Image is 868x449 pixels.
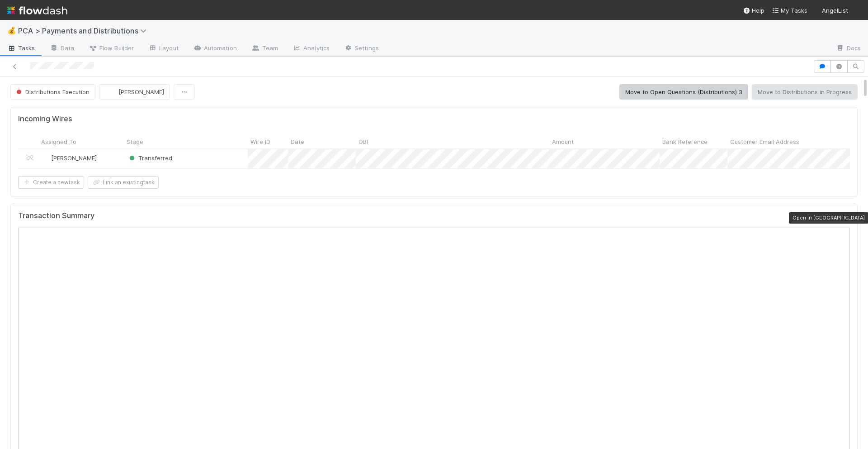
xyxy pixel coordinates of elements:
a: Settings [337,42,386,56]
button: Link an existingtask [88,176,159,189]
a: Docs [829,42,868,56]
span: Flow Builder [89,43,134,53]
img: avatar_ad9da010-433a-4b4a-a484-836c288de5e1.png [852,6,861,15]
span: Transferred [127,154,172,162]
span: Bank Reference [662,137,708,146]
img: logo-inverted-e16ddd16eac7371096b0.svg [7,3,67,18]
span: My Tasks [772,7,807,14]
h5: Transaction Summary [18,211,94,220]
span: OBI [359,137,368,146]
button: Distributions Execution [10,84,95,100]
a: Team [244,42,285,56]
span: AngelList [822,7,848,14]
span: Distributions Execution [14,88,90,96]
span: Tasks [7,43,35,53]
div: [PERSON_NAME] [42,153,97,162]
span: [PERSON_NAME] [118,88,164,96]
button: [PERSON_NAME] [99,84,170,100]
button: Create a newtask [18,176,84,189]
span: Amount [552,137,574,146]
span: [PERSON_NAME] [51,154,97,162]
div: Help [743,6,764,15]
div: Transferred [127,153,172,162]
a: Flow Builder [81,42,141,56]
a: Data [42,42,81,56]
span: PCA > Payments and Distributions [18,26,151,35]
a: Analytics [285,42,337,56]
span: Date [291,137,304,146]
span: Stage [127,137,143,146]
a: Automation [186,42,244,56]
a: My Tasks [772,6,807,15]
span: 💰 [7,27,16,34]
h5: Incoming Wires [18,115,72,124]
a: Layout [141,42,186,56]
img: avatar_ad9da010-433a-4b4a-a484-836c288de5e1.png [107,87,116,96]
span: Assigned To [41,137,76,146]
img: avatar_c6c9a18c-a1dc-4048-8eac-219674057138.png [42,154,50,162]
button: Move to Distributions in Progress [752,84,858,100]
button: Move to Open Questions (Distributions) 3 [619,84,748,100]
span: Customer Email Address [730,137,799,146]
span: Wire ID [250,137,270,146]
